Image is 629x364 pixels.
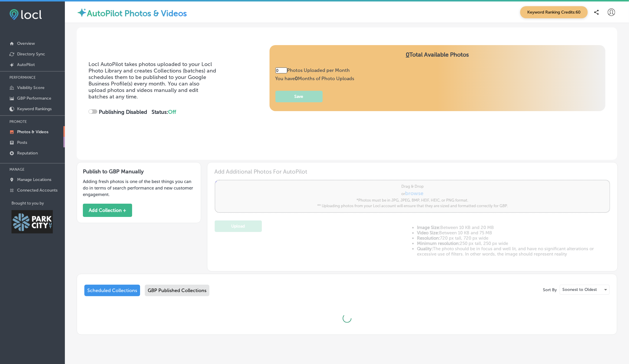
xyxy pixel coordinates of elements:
label: AutoPilot Photos & Videos [87,9,187,18]
p: Sort By [543,287,557,292]
div: GBP Published Collections [145,285,209,296]
div: Soonest to Oldest [560,285,609,294]
img: fda3e92497d09a02dc62c9cd864e3231.png [9,9,42,20]
p: Soonest to Oldest [562,287,597,292]
input: 10 [275,67,287,73]
p: Photos & Videos [17,129,48,134]
p: Overview [17,41,35,46]
div: Scheduled Collections [84,285,140,296]
p: Posts [17,140,27,145]
button: Save [275,91,323,102]
p: Reputation [17,151,38,156]
img: autopilot-icon [77,7,87,18]
h3: Publish to GBP Manually [83,168,195,175]
p: Manage Locations [17,177,51,182]
strong: Publishing Disabled [99,109,147,115]
p: Brought to you by [12,201,65,205]
button: Add Collection + [83,204,132,217]
p: AutoPilot [17,62,35,67]
img: Park City [12,210,53,233]
p: Adding fresh photos is one of the best things you can do in terms of search performance and new c... [83,178,195,198]
strong: Status: [152,109,176,115]
p: GBP Performance [17,96,51,101]
p: Connected Accounts [17,188,58,193]
span: Off [168,109,176,115]
span: Keyword Ranking Credits: 60 [520,6,588,18]
div: Photos Uploaded per Month [275,67,354,73]
span: 0 [406,51,409,58]
p: Keyword Rankings [17,106,52,111]
p: Visibility Score [17,85,45,90]
p: Locl AutoPilot takes photos uploaded to your Locl Photo Library and creates Collections (batches)... [88,61,218,100]
p: Directory Sync [17,52,45,57]
b: 0 [295,76,298,81]
span: You have Months of Photo Uploads [275,76,354,81]
h4: Total Available Photos [275,51,600,67]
